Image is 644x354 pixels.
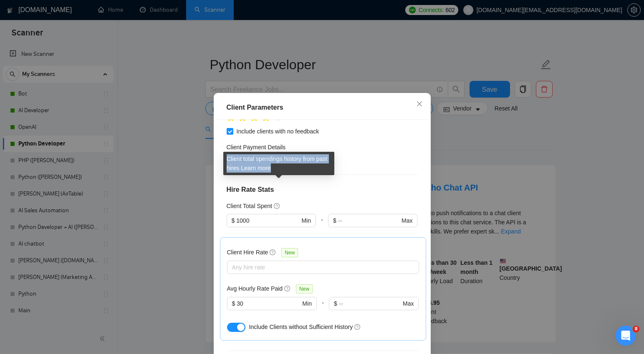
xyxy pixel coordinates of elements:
[232,216,235,225] span: $
[338,216,400,225] input: ∞
[334,299,337,308] span: $
[296,284,313,294] span: New
[232,299,235,308] span: $
[227,103,418,113] div: Client Parameters
[354,324,361,330] span: question-circle
[339,299,401,308] input: ∞
[227,248,268,257] h5: Client Hire Rate
[227,185,418,195] h4: Hire Rate Stats
[302,299,312,308] span: Min
[284,285,291,292] span: question-circle
[402,216,412,225] span: Max
[241,165,271,171] a: Learn more
[403,299,414,308] span: Max
[274,203,280,209] span: question-circle
[227,201,272,211] h5: Client Total Spent
[237,299,301,308] input: 0
[616,326,636,346] iframe: Intercom live chat
[317,297,329,320] div: -
[223,152,334,175] div: Client total spendings history from past hires
[249,324,353,330] span: Include Clients without Sufficient History
[316,214,328,237] div: -
[301,216,311,225] span: Min
[408,93,431,115] button: Close
[227,284,283,293] h5: Avg Hourly Rate Paid
[281,248,298,257] span: New
[416,100,423,107] span: close
[227,143,286,152] h4: Client Payment Details
[633,326,639,332] span: 8
[270,249,276,256] span: question-circle
[233,127,323,136] span: Include clients with no feedback
[236,216,300,225] input: 0
[333,216,336,225] span: $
